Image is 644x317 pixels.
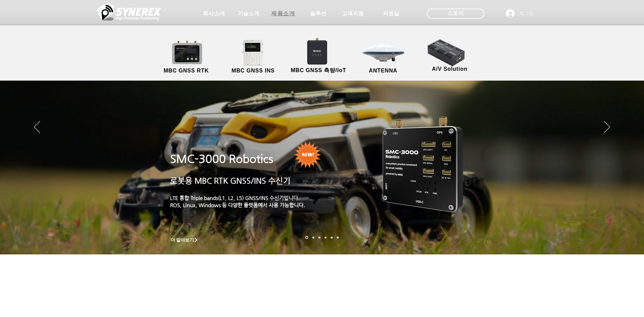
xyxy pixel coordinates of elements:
[286,39,352,75] a: MBC GNSS 측량/IoT
[170,202,305,208] a: ROS, Linux, Windows 등 다양한 플랫폼에서 사용 가능합니다.
[303,236,341,239] nav: 슬라이드
[305,236,308,239] a: 로봇- SMC 2000
[419,37,480,73] a: A/V Solution
[232,68,275,74] span: MBC GNSS INS
[312,236,314,238] a: 드론 8 - SMC 2000
[427,9,484,19] div: 스토어
[518,103,644,317] iframe: Wix Chat
[373,106,473,220] img: KakaoTalk_20241224_155801212.png
[168,236,202,244] a: 더 알아보기
[271,10,295,17] span: 제품소개
[336,7,370,20] a: 고객지원
[301,7,335,20] a: 솔루션
[331,236,333,238] a: 로봇
[97,2,161,22] img: 씨너렉스_White_simbol_대지 1.png
[517,10,536,17] span: 로그인
[501,7,538,20] button: 로그인
[374,7,408,20] a: 자료실
[342,10,364,17] span: 고객지원
[232,7,265,20] a: 기술소개
[447,10,464,17] span: 스토어
[164,68,209,74] span: MBC GNSS RTK
[337,236,339,238] a: 정밀농업
[325,236,327,238] a: 자율주행
[291,67,346,74] span: MBC GNSS 측량/IoT
[266,7,300,20] a: 제품소개
[170,176,291,185] a: 로봇용 MBC RTK GNSS/INS 수신기
[233,38,275,67] img: MGI2000_front-removebg-preview (1).png
[353,39,414,75] a: ANTENNA
[369,68,398,74] span: ANTENNA
[432,66,467,72] span: A/V Solution
[170,152,273,165] a: SMC-3000 Robotics
[223,39,284,75] a: MBC GNSS INS
[197,7,231,20] a: 회사소개
[171,237,194,243] span: 더 알아보기
[318,236,320,238] a: 측량 IoT
[238,10,259,17] span: 기술소개
[310,10,326,17] span: 솔루션
[34,121,40,134] button: 이전
[156,39,217,75] a: MBC GNSS RTK
[170,195,300,201] a: LTE 통합 Triple bands(L1, L2, L5) GNSS/INS 수신기입니다.
[203,10,225,17] span: 회사소개
[300,34,335,68] img: SynRTK__.png
[383,10,399,17] span: 자료실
